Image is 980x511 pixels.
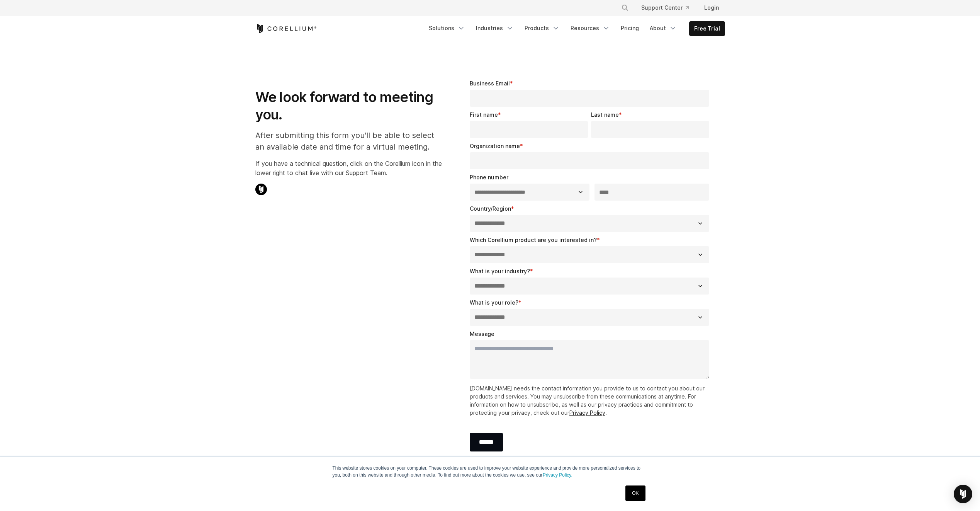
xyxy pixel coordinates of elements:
[635,1,695,15] a: Support Center
[470,237,597,243] span: Which Corellium product are you interested in?
[645,21,681,35] a: About
[333,465,648,479] p: This website stores cookies on your computer. These cookies are used to improve your website expe...
[470,299,518,306] span: What is your role?
[470,143,520,149] span: Organization name
[690,22,725,36] a: Free Trial
[625,485,645,501] a: OK
[470,384,713,417] p: [DOMAIN_NAME] needs the contact information you provide to us to contact you about our products a...
[520,21,564,35] a: Products
[255,89,442,123] h1: We look forward to meeting you.
[424,21,725,36] div: Navigation Menu
[618,1,632,15] button: Search
[470,174,508,181] span: Phone number
[698,1,725,15] a: Login
[255,24,317,33] a: Corellium Home
[255,184,267,195] img: Corellium Chat Icon
[616,21,644,35] a: Pricing
[470,268,530,274] span: What is your industry?
[569,409,605,416] a: Privacy Policy
[612,1,725,15] div: Navigation Menu
[471,21,518,35] a: Industries
[470,205,511,212] span: Country/Region
[470,330,494,337] span: Message
[543,472,572,478] a: Privacy Policy.
[255,129,442,153] p: After submitting this form you'll be able to select an available date and time for a virtual meet...
[591,111,619,118] span: Last name
[255,159,442,177] p: If you have a technical question, click on the Corellium icon in the lower right to chat live wit...
[566,21,615,35] a: Resources
[954,485,972,503] div: Open Intercom Messenger
[470,80,510,87] span: Business Email
[424,21,470,35] a: Solutions
[470,111,498,118] span: First name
